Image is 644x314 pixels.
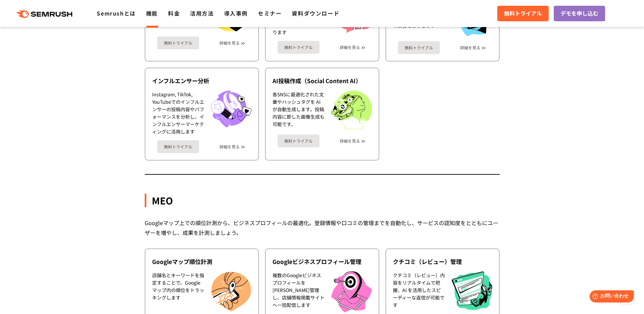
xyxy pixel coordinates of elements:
[554,6,605,21] a: デモを申し込む
[152,91,204,135] div: Instagram, TikTok, YouTubeでのインフルエンサーの投稿内容やパフォーマンスを分析し、インフルエンサーマーケティングに活用します
[331,271,372,312] img: Googleビジネスプロフィール管理
[152,77,252,85] div: インフルエンサー分析
[157,140,199,153] a: 無料トライアル
[278,135,319,147] a: 無料トライアル
[157,37,199,49] a: 無料トライアル
[224,9,248,17] a: 導入事例
[219,41,240,45] a: 詳細を見る
[340,139,360,143] a: 詳細を見る
[146,9,158,17] a: 機能
[393,258,492,266] div: クチコミ（レビュー）管理
[258,9,282,17] a: セミナー
[497,6,549,21] a: 無料トライアル
[340,45,360,50] a: 詳細を見る
[219,144,240,149] a: 詳細を見る
[460,45,480,50] a: 詳細を見る
[272,91,325,129] div: 各SNSに最適化された文章やハッシュタグを AI が自動生成します。投稿内容に即した画像生成も可能です。
[97,9,136,17] a: Semrushとは
[152,258,252,266] div: Googleマップ順位計測
[145,194,500,207] div: MEO
[452,271,492,311] img: クチコミ（レビュー）管理
[190,9,214,17] a: 活用方法
[331,91,372,129] img: AI投稿作成（Social Content AI）
[211,91,252,128] img: インフルエンサー分析
[560,9,598,18] span: デモを申し込む
[168,9,180,17] a: 料金
[278,41,319,54] a: 無料トライアル
[398,41,440,54] a: 無料トライアル
[211,271,252,312] img: Googleマップ順位計測
[272,271,325,312] div: 複数のGoogleビジネスプロフィールを[PERSON_NAME]管理し、店舗情報掲載サイトへ一括配信します
[584,288,637,307] iframe: Help widget launcher
[145,218,500,238] div: Googleマップ上での順位計測から、ビジネスプロフィールの最適化。登録情報や口コミの管理までを自動化し、サービスの認知度をとともにユーザーを増やし、成果を計測しましょう。
[292,9,339,17] a: 資料ダウンロード
[504,9,542,18] span: 無料トライアル
[152,271,204,312] div: 店舗名とキーワードを指定することで、Googleマップ内の順位をトラッキングします
[272,77,372,85] div: AI投稿作成（Social Content AI）
[393,271,445,311] div: クチコミ（レビュー）内容をリアルタイムで把握、AI を活用したスピーディーな返信が可能です
[272,258,372,266] div: Googleビジネスプロフィール管理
